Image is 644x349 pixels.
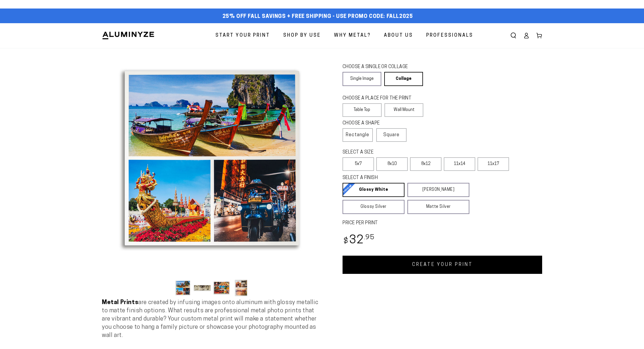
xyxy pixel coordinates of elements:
[343,235,375,246] bdi: 32
[343,256,542,274] a: CREATE YOUR PRINT
[343,175,455,181] legend: SELECT A FINISH
[364,234,375,241] sup: .95
[407,183,469,197] a: [PERSON_NAME]
[407,200,469,214] a: Matte Silver
[343,120,401,127] legend: CHOOSE A SHAPE
[384,72,423,86] a: Collage
[330,28,375,43] a: Why Metal?
[283,31,321,40] span: Shop By Use
[102,300,318,338] span: are created by infusing images onto aluminum with glossy metallic to matte finish options. What r...
[343,149,460,156] legend: SELECT A SIZE
[343,200,404,214] a: Glossy Silver
[102,300,138,306] strong: Metal Prints
[384,31,413,40] span: About Us
[346,131,369,139] span: Rectangle
[343,220,542,227] label: PRICE PER PRINT
[343,103,382,117] label: Table Top
[102,31,155,40] img: Aluminyze
[343,157,374,171] label: 5x7
[102,48,322,299] media-gallery: Gallery Viewer
[422,28,478,43] a: Professionals
[385,103,424,117] label: Wall Mount
[343,95,418,102] legend: CHOOSE A PLACE FOR THE PRINT
[444,157,475,171] label: 11x14
[426,31,473,40] span: Professionals
[383,131,399,139] span: Square
[193,279,211,297] button: Load image 2 in gallery view
[213,279,230,297] button: Load image 3 in gallery view
[232,279,250,297] button: Load image 4 in gallery view
[507,29,520,42] summary: Search our site
[334,31,371,40] span: Why Metal?
[343,64,418,70] legend: CHOOSE A SINGLE OR COLLAGE
[279,28,325,43] a: Shop By Use
[478,157,509,171] label: 11x17
[376,157,408,171] label: 8x10
[380,28,417,43] a: About Us
[211,28,274,43] a: Start Your Print
[343,72,381,86] a: Single Image
[222,14,413,20] span: 25% off FALL Savings + Free Shipping - Use Promo Code: FALL2025
[174,279,192,297] button: Load image 1 in gallery view
[215,31,270,40] span: Start Your Print
[410,157,441,171] label: 8x12
[343,237,348,245] span: $
[343,183,404,197] a: Glossy White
